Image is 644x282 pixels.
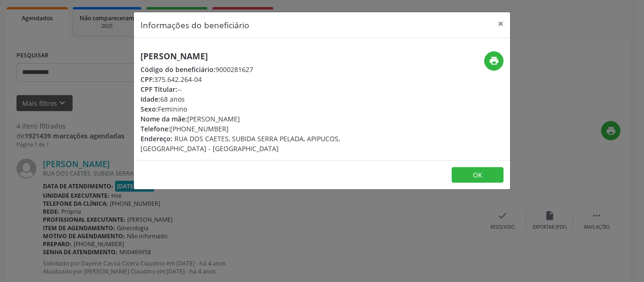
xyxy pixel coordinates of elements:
span: Endereço: [140,134,173,143]
span: RUA DOS CAETES, SUBIDA SERRA PELADA, APIPUCOS, [GEOGRAPHIC_DATA] - [GEOGRAPHIC_DATA] [140,134,340,153]
div: [PHONE_NUMBER] [140,124,378,134]
span: CPF: [140,75,154,84]
button: Close [491,12,510,35]
div: [PERSON_NAME] [140,114,378,124]
span: Código do beneficiário: [140,65,215,74]
i: print [489,56,499,66]
span: Nome da mãe: [140,114,187,123]
button: OK [452,167,504,183]
span: Idade: [140,95,160,104]
h5: [PERSON_NAME] [140,51,378,61]
div: 9000281627 [140,64,378,74]
span: CPF Titular: [140,85,177,94]
h5: Informações do beneficiário [140,19,249,31]
div: 68 anos [140,94,378,104]
span: Telefone: [140,124,170,133]
button: print [484,51,504,71]
div: 375.642.264-04 [140,74,378,84]
div: -- [140,84,378,94]
span: Sexo: [140,105,158,113]
div: Feminino [140,104,378,114]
